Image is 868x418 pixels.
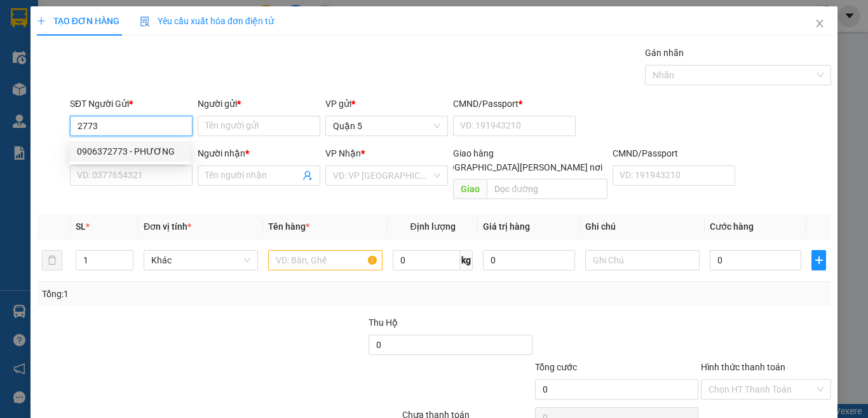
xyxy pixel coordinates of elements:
[410,221,455,232] span: Định lượng
[37,16,119,26] span: TẠO ĐƠN HÀNG
[140,16,274,26] span: Yêu cầu xuất hóa đơn điện tử
[325,148,361,158] span: VP Nhận
[802,6,837,42] button: Close
[325,97,448,111] div: VP gửi
[645,48,684,58] label: Gán nhãn
[580,214,705,239] th: Ghi chú
[107,60,175,76] li: (c) 2017
[453,97,576,111] div: CMND/Passport
[701,362,785,372] label: Hình thức thanh toán
[69,141,190,162] div: 0906372773 - PHƯƠNG
[487,179,607,199] input: Dọc đường
[76,221,86,232] span: SL
[138,16,168,46] img: logo.jpg
[585,250,700,270] input: Ghi Chú
[453,148,494,158] span: Giao hàng
[198,146,320,160] div: Người nhận
[460,250,473,270] span: kg
[144,221,191,232] span: Đơn vị tính
[77,144,182,158] div: 0906372773 - PHƯƠNG
[42,250,62,270] button: delete
[151,251,250,270] span: Khác
[613,146,735,160] div: CMND/Passport
[78,18,126,144] b: Trà Lan Viên - Gửi khách hàng
[107,48,175,59] b: [DOMAIN_NAME]
[483,221,530,232] span: Giá trị hàng
[140,17,150,27] img: icon
[70,97,193,111] div: SĐT Người Gửi
[302,171,313,181] span: user-add
[812,255,825,265] span: plus
[198,97,320,111] div: Người gửi
[535,362,577,372] span: Tổng cước
[16,82,46,142] b: Trà Lan Viên
[268,250,383,270] input: VD: Bàn, Ghế
[453,179,487,199] span: Giao
[37,17,46,25] span: plus
[333,116,440,136] span: Quận 5
[483,250,574,270] input: 0
[42,287,336,301] div: Tổng: 1
[710,221,754,232] span: Cước hàng
[815,18,825,29] span: close
[268,221,309,232] span: Tên hàng
[369,317,398,328] span: Thu Hộ
[811,250,826,270] button: plus
[429,160,607,174] span: [GEOGRAPHIC_DATA][PERSON_NAME] nơi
